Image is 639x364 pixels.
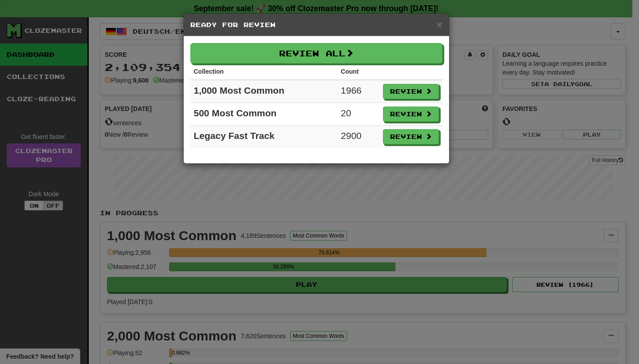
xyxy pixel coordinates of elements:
button: Review [383,107,439,122]
td: 1,000 Most Common [190,80,338,103]
button: Review All [190,43,442,63]
td: 20 [337,103,379,126]
td: Legacy Fast Track [190,126,338,148]
button: Close [437,20,442,29]
span: × [437,19,442,29]
button: Review [383,84,439,99]
h5: Ready for Review [190,20,442,29]
td: 2900 [337,126,379,148]
td: 500 Most Common [190,103,338,126]
button: Review [383,129,439,144]
th: Count [337,63,379,80]
th: Collection [190,63,338,80]
td: 1966 [337,80,379,103]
